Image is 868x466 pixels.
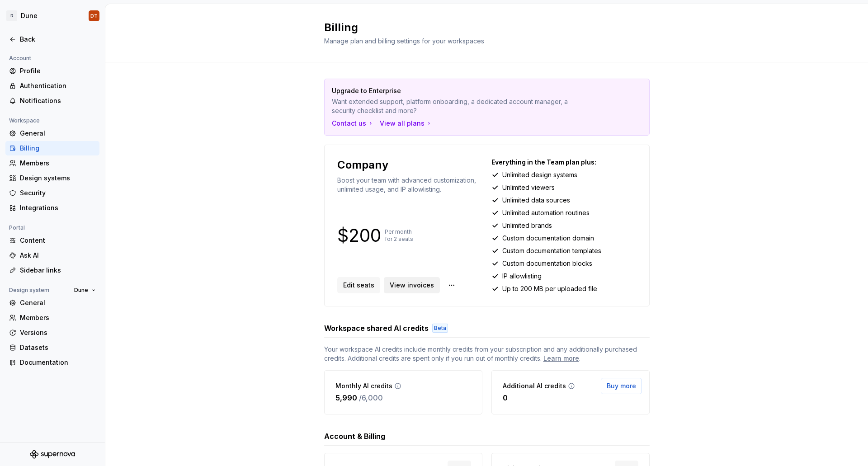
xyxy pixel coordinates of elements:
span: Dune [74,287,88,294]
p: $200 [337,230,381,241]
p: Custom documentation templates [502,246,601,255]
a: Datasets [5,340,99,355]
svg: Supernova Logo [30,450,75,459]
p: Custom documentation domain [502,234,594,243]
div: Members [20,313,96,322]
a: Back [5,32,99,47]
p: Unlimited automation routines [502,208,590,217]
p: Unlimited viewers [502,183,555,192]
div: Beta [432,324,448,333]
div: Content [20,236,96,245]
p: Unlimited brands [502,221,552,230]
div: Design system [5,285,53,296]
p: 0 [503,392,508,403]
p: Unlimited design systems [502,170,577,179]
p: Per month for 2 seats [385,228,413,243]
a: Sidebar links [5,263,99,278]
a: Documentation [5,355,99,370]
div: Portal [5,222,28,233]
div: Profile [20,66,96,75]
a: Ask AI [5,248,99,263]
span: Buy more [607,381,636,391]
div: Security [20,188,96,198]
div: Versions [20,328,96,337]
p: Up to 200 MB per uploaded file [502,284,597,293]
p: 5,990 [335,392,357,403]
div: Authentication [20,81,96,90]
a: Design systems [5,171,99,185]
div: D [6,10,17,21]
a: Security [5,186,99,200]
a: General [5,296,99,310]
a: Learn more [543,354,579,363]
p: Unlimited data sources [502,196,570,205]
p: IP allowlisting [502,272,542,281]
button: DDuneDT [2,6,103,26]
a: Members [5,156,99,170]
span: Your workspace AI credits include monthly credits from your subscription and any additionally pur... [324,345,650,363]
span: View invoices [390,281,434,290]
p: Upgrade to Enterprise [332,86,579,95]
div: Documentation [20,358,96,367]
div: Members [20,159,96,168]
button: Edit seats [337,277,380,293]
div: Design systems [20,174,96,183]
div: Billing [20,144,96,153]
a: Billing [5,141,99,155]
div: Integrations [20,203,96,212]
a: Content [5,233,99,248]
p: Custom documentation blocks [502,259,592,268]
a: Versions [5,325,99,340]
div: Sidebar links [20,266,96,275]
a: View invoices [384,277,440,293]
button: Contact us [332,119,374,128]
div: General [20,129,96,138]
span: Manage plan and billing settings for your workspaces [324,37,484,45]
a: Authentication [5,79,99,93]
p: Everything in the Team plan plus: [491,158,637,167]
a: Members [5,311,99,325]
h2: Billing [324,20,639,35]
div: DT [90,12,98,19]
p: Monthly AI credits [335,381,392,391]
p: Company [337,158,388,172]
p: Boost your team with advanced customization, unlimited usage, and IP allowlisting. [337,176,482,194]
div: Notifications [20,96,96,105]
div: Account [5,53,35,64]
div: Back [20,35,96,44]
p: / 6,000 [359,392,383,403]
button: Buy more [601,378,642,394]
div: General [20,298,96,307]
a: General [5,126,99,141]
div: Workspace [5,115,43,126]
button: View all plans [380,119,433,128]
div: Ask AI [20,251,96,260]
p: Additional AI credits [503,381,566,391]
p: Want extended support, platform onboarding, a dedicated account manager, a security checklist and... [332,97,579,115]
a: Profile [5,64,99,78]
h3: Workspace shared AI credits [324,323,429,334]
a: Integrations [5,201,99,215]
div: Dune [21,11,38,20]
span: Edit seats [343,281,374,290]
a: Notifications [5,94,99,108]
div: Datasets [20,343,96,352]
h3: Account & Billing [324,431,385,442]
